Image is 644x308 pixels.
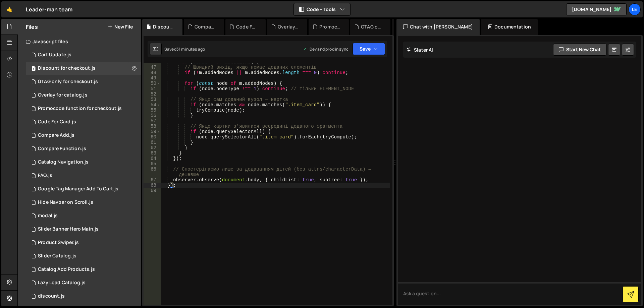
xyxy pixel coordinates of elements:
a: [DOMAIN_NAME] [566,3,627,15]
div: 53 [144,97,161,102]
div: Lazy Load Catalog.js [38,280,86,286]
div: 16298/44406.js [26,276,143,290]
div: modal.js [38,213,58,219]
div: 61 [144,140,161,145]
div: 51 [144,86,161,91]
div: 69 [144,188,161,193]
div: 16298/44405.js [26,236,143,249]
a: 🤙 [1,1,18,17]
div: 60 [144,134,161,140]
div: Code For Card.js [38,119,76,125]
div: 54 [144,102,161,108]
div: discount.js [38,293,65,299]
div: 55 [144,108,161,113]
div: 16298/44976.js [26,209,143,223]
div: 47 [144,65,161,70]
div: FAQ.js [38,173,52,179]
div: Hide Navbar on Scroll.js [38,199,93,205]
div: GTAG only for checkout.js [361,23,382,30]
div: 16298/44467.js [26,48,143,62]
div: 62 [144,145,161,150]
div: 52 [144,91,161,97]
h2: Files [26,23,38,30]
div: Overlay for catalog.js [278,23,299,30]
h2: Slater AI [407,47,433,53]
div: Slider Banner Hero Main.js [38,226,99,232]
div: Slider Catalog.js [38,253,76,259]
div: 66 [144,167,161,177]
div: Compare Add.js [195,23,216,30]
div: 56 [144,113,161,118]
div: 65 [144,161,161,167]
div: 31 minutes ago [176,46,205,52]
div: 16298/44469.js [26,182,143,196]
div: 50 [144,81,161,86]
div: Google Tag Manager Add To Cart.js [38,186,118,192]
div: Compare Add.js [38,132,74,138]
div: Discount for checkout.js [38,65,96,71]
div: 16298/44401.js [26,223,143,236]
div: 48 [144,70,161,75]
div: Chat with [PERSON_NAME] [396,19,480,35]
div: 16298/45143.js [26,75,143,88]
div: Catalog Add Products.js [38,266,95,272]
div: 16298/44463.js [26,169,143,182]
button: Save [353,43,385,55]
div: Promocode function for checkout.js [319,23,341,30]
div: 16298/45098.js [26,129,143,142]
div: 57 [144,118,161,124]
div: 16298/44466.js [26,290,143,303]
button: Code + Tools [294,3,350,15]
div: 16298/44855.js [26,156,143,169]
div: 16298/44828.js [26,249,143,263]
div: 16298/45065.js [26,142,143,156]
div: GTAG only for checkout.js [38,79,98,85]
div: 16298/45243.js [26,62,141,75]
div: 59 [144,129,161,134]
div: Catalog Navigation.js [38,159,89,165]
div: 16298/45111.js [26,88,143,102]
div: 49 [144,75,161,81]
div: Dev and prod in sync [303,46,348,52]
div: 58 [144,124,161,129]
div: 64 [144,156,161,161]
div: 16298/44845.js [26,263,143,276]
div: Promocode function for checkout.js [26,102,143,115]
button: Start new chat [553,44,606,56]
div: Leader-mah team [26,5,72,13]
span: 1 [32,66,36,72]
div: 16298/44879.js [26,115,143,129]
div: Cart Update.js [38,52,71,58]
div: Product Swiper.js [38,240,79,246]
div: Code For Card.js [236,23,258,30]
a: Le [629,3,641,15]
div: 16298/44402.js [26,196,143,209]
div: Discount for checkout.js [153,23,174,30]
div: Overlay for catalog.js [38,92,88,98]
div: Documentation [481,19,538,35]
div: Compare Function.js [38,146,86,152]
div: 67 [144,177,161,183]
div: Promocode function for checkout.js [38,106,122,112]
div: 68 [144,183,161,188]
div: 63 [144,150,161,156]
div: Saved [164,46,205,52]
button: New File [108,24,133,29]
div: Javascript files [18,35,141,48]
